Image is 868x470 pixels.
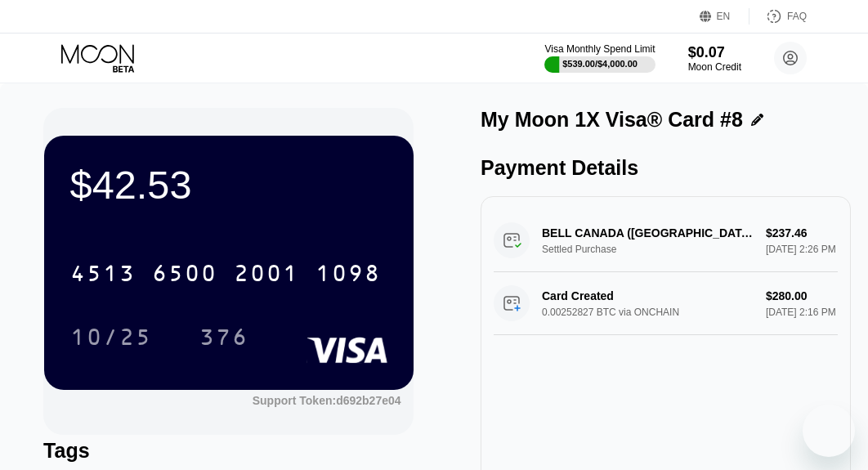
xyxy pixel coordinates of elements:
div: $42.53 [70,162,387,208]
div: 6500 [152,262,217,289]
div: $0.07Moon Credit [688,44,741,73]
div: 2001 [234,262,299,289]
div: My Moon 1X Visa® Card #8 [481,108,743,132]
div: Support Token: d692b27e04 [253,394,401,407]
div: EN [717,11,731,22]
div: Visa Monthly Spend Limit [544,43,655,55]
div: FAQ [749,8,807,25]
div: 10/25 [70,326,152,352]
div: FAQ [787,11,807,22]
div: 1098 [315,262,381,289]
div: 4513 [70,262,136,289]
div: 376 [187,316,261,357]
iframe: Button to launch messaging window [803,405,855,457]
div: $0.07 [688,44,741,61]
div: 4513650020011098 [60,253,391,293]
div: 376 [199,326,248,352]
div: Tags [43,439,414,463]
div: 10/25 [58,316,164,357]
div: Visa Monthly Spend Limit$539.00/$4,000.00 [544,43,655,73]
div: Support Token:d692b27e04 [253,394,401,407]
div: Moon Credit [688,61,741,73]
div: Payment Details [481,156,851,180]
div: EN [700,8,749,25]
div: $539.00 / $4,000.00 [562,59,638,69]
